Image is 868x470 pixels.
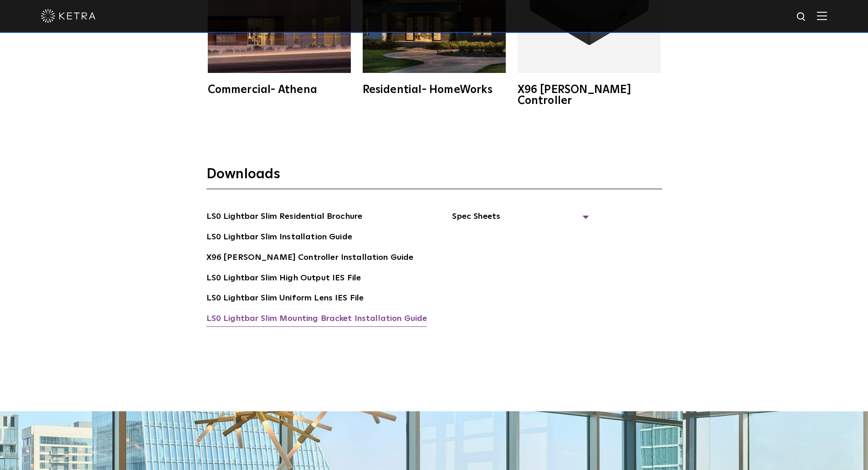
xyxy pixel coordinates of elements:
img: search icon [796,11,807,23]
a: LS0 Lightbar Slim Uniform Lens IES File [206,292,364,306]
a: X96 [PERSON_NAME] Controller Installation Guide [206,251,414,266]
a: LS0 Lightbar Slim Residential Brochure [206,210,363,225]
div: X96 [PERSON_NAME] Controller [518,84,661,106]
img: Hamburger%20Nav.svg [817,11,827,20]
h3: Downloads [206,165,662,189]
a: LS0 Lightbar Slim High Output IES File [206,272,361,286]
span: Spec Sheets [452,210,589,230]
img: ketra-logo-2019-white [41,9,96,23]
a: LS0 Lightbar Slim Installation Guide [206,231,352,245]
div: Commercial- Athena [208,84,351,95]
div: Residential- HomeWorks [363,84,506,95]
a: LS0 Lightbar Slim Mounting Bracket Installation Guide [206,312,427,327]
